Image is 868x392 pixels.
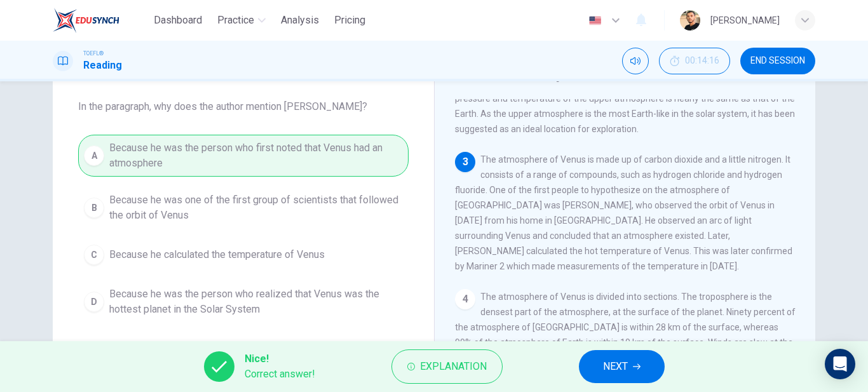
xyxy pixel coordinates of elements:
div: Hide [659,48,730,74]
span: Correct answer! [245,367,315,382]
div: 3 [455,152,475,172]
span: END SESSION [750,56,805,66]
span: The atmosphere of Venus is made up of carbon dioxide and a little nitrogen. It consists of a rang... [455,154,792,271]
span: Nice! [245,351,315,367]
span: 00:14:16 [685,56,719,66]
span: Dashboard [154,13,202,28]
button: END SESSION [740,48,815,74]
button: Dashboard [149,9,207,32]
button: Analysis [276,9,324,32]
img: EduSynch logo [53,8,119,33]
span: Explanation [420,358,487,375]
a: EduSynch logo [53,8,149,33]
div: Open Intercom Messenger [825,349,855,379]
button: 00:14:16 [659,48,730,74]
button: NEXT [579,350,665,383]
span: Pricing [334,13,365,28]
div: [PERSON_NAME] [710,13,780,28]
span: TOEFL® [83,49,104,58]
img: Profile picture [680,10,700,30]
button: Explanation [391,349,503,384]
span: In the paragraph, why does the author mention [PERSON_NAME]? [78,99,409,114]
img: en [587,16,603,25]
div: Mute [622,48,649,74]
button: Practice [212,9,271,32]
h1: Reading [83,58,122,73]
div: 4 [455,289,475,309]
span: Analysis [281,13,319,28]
button: Pricing [329,9,370,32]
span: NEXT [603,358,628,375]
span: Practice [217,13,254,28]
